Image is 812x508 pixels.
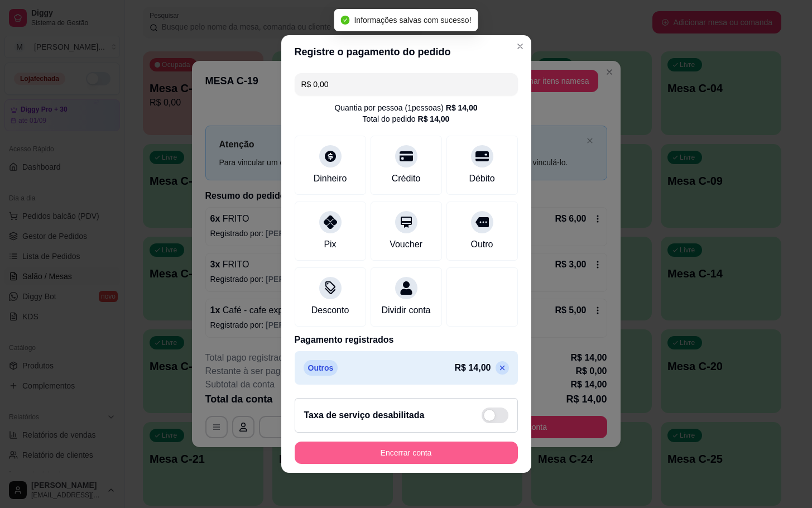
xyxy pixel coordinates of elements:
div: Pix [324,238,336,251]
div: Crédito [392,172,421,185]
span: Informações salvas com sucesso! [354,16,471,25]
div: R$ 14,00 [446,102,478,113]
div: Quantia por pessoa ( 1 pessoas) [334,102,477,113]
div: Desconto [311,304,349,317]
p: Pagamento registrados [295,333,518,347]
button: Encerrar conta [295,442,518,464]
p: R$ 14,00 [455,361,491,375]
button: Close [511,37,529,55]
div: Débito [469,172,494,185]
input: Ex.: hambúrguer de cordeiro [301,73,511,95]
div: Dividir conta [381,304,430,317]
p: Outros [304,360,338,376]
div: Dinheiro [314,172,347,185]
div: Outro [470,238,493,251]
div: R$ 14,00 [418,113,450,124]
div: Total do pedido [363,113,450,124]
div: Voucher [390,238,422,251]
header: Registre o pagamento do pedido [281,35,531,69]
h2: Taxa de serviço desabilitada [304,409,425,422]
span: check-circle [340,16,349,25]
